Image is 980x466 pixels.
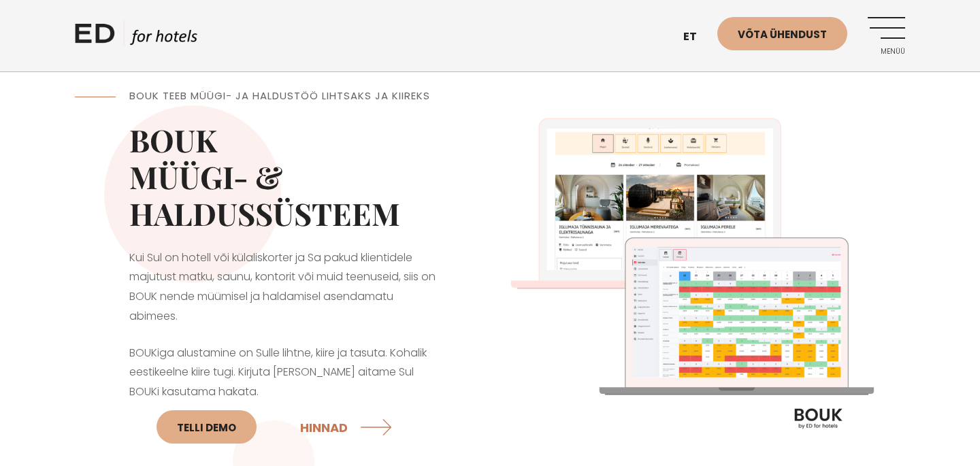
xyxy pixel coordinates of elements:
a: ED HOTELS [75,20,197,54]
a: Telli DEMO [157,410,257,444]
a: Võta ühendust [717,17,847,50]
a: Menüü [868,17,905,54]
h2: BOUK MÜÜGI- & HALDUSSÜSTEEM [129,121,436,231]
p: BOUKiga alustamine on Sulle lihtne, kiire ja tasuta. Kohalik eestikeelne kiire tugi. Kirjuta [PER... [129,344,436,452]
a: HINNAD [300,409,395,445]
a: et [676,20,717,54]
span: BOUK TEEB MÜÜGI- JA HALDUSTÖÖ LIHTSAKS JA KIIREKS [129,88,430,103]
p: Kui Sul on hotell või külaliskorter ja Sa pakud klientidele majutust matku, saunu, kontorit või m... [129,248,436,327]
span: Menüü [868,48,905,56]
